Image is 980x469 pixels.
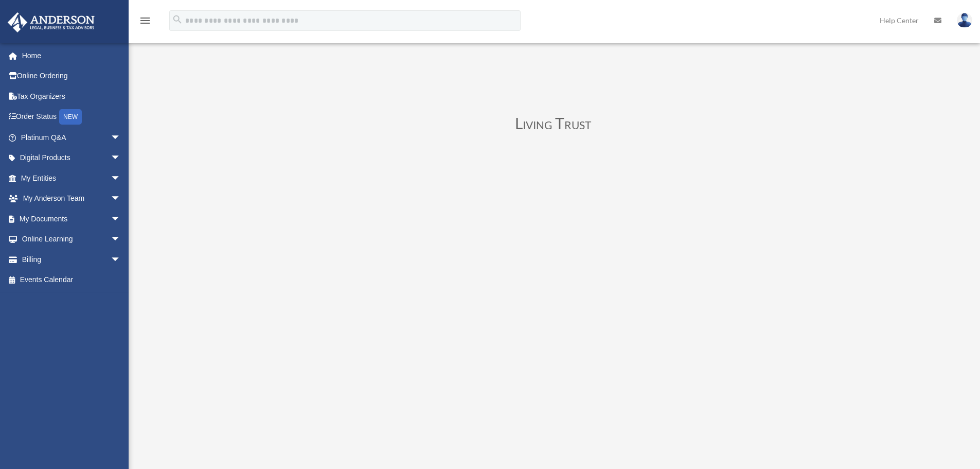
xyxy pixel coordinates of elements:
[7,168,136,188] a: My Entitiesarrow_drop_down
[7,107,136,128] a: Order StatusNEW
[111,188,131,210] span: arrow_drop_down
[957,13,972,28] img: User Pic
[7,86,136,107] a: Tax Organizers
[7,270,136,290] a: Events Calendar
[172,14,183,25] i: search
[7,45,136,66] a: Home
[7,148,136,168] a: Digital Productsarrow_drop_down
[7,66,136,86] a: Online Ordering
[111,148,131,169] span: arrow_drop_down
[5,12,98,32] img: Anderson Advisors Platinum Portal
[111,229,131,250] span: arrow_drop_down
[7,188,136,209] a: My Anderson Teamarrow_drop_down
[111,209,131,230] span: arrow_drop_down
[139,14,151,27] i: menu
[59,109,82,125] div: NEW
[7,209,136,229] a: My Documentsarrow_drop_down
[7,229,136,250] a: Online Learningarrow_drop_down
[275,151,831,464] iframe: Living Trust Binder Review
[139,18,151,27] a: menu
[111,168,131,189] span: arrow_drop_down
[7,249,136,270] a: Billingarrow_drop_down
[7,127,136,148] a: Platinum Q&Aarrow_drop_down
[111,127,131,148] span: arrow_drop_down
[275,115,831,136] h3: Living Trust
[111,249,131,270] span: arrow_drop_down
